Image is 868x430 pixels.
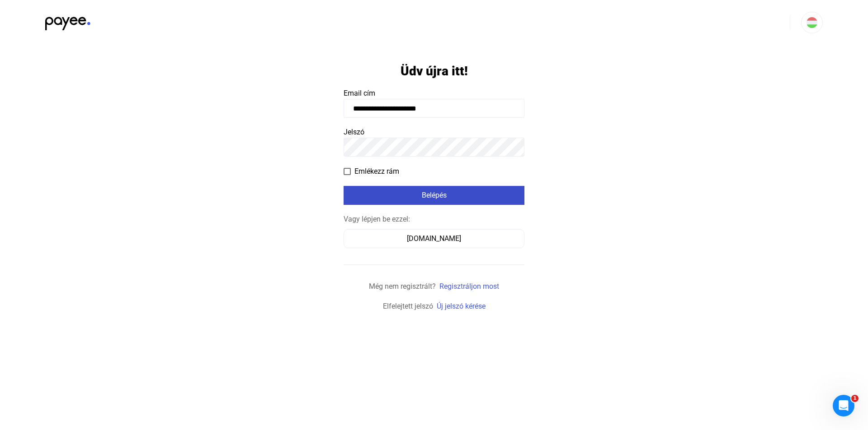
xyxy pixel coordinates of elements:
[807,17,817,28] img: HU
[346,190,522,201] div: Belépés
[369,282,436,291] span: Még nem regisztrált?
[439,282,499,291] a: Regisztráljon most
[344,128,364,136] span: Jelszó
[347,233,521,244] div: [DOMAIN_NAME]
[344,214,524,225] div: Vagy lépjen be ezzel:
[801,12,823,33] button: HU
[45,12,90,30] img: black-payee-blue-dot.svg
[344,234,524,243] a: [DOMAIN_NAME]
[344,186,524,205] button: Belépés
[437,302,486,310] a: Új jelszó kérése
[833,395,854,416] iframe: Intercom live chat
[344,89,375,97] span: Email cím
[851,395,859,402] span: 1
[344,229,524,248] button: [DOMAIN_NAME]
[401,63,468,79] h1: Üdv újra itt!
[383,302,433,310] span: Elfelejtett jelszó
[354,166,399,177] span: Emlékezz rám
